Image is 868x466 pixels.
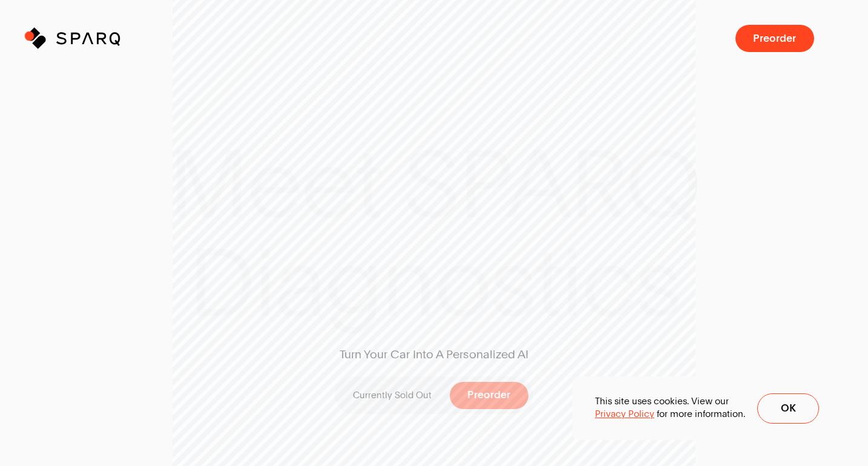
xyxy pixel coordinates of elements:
button: Preorder a SPARQ Diagnostics Device [735,25,814,52]
button: Preorder [450,382,528,409]
p: Currently Sold Out [353,389,432,402]
span: Preorder [753,33,796,44]
img: SPARQ app open in an iPhone on the Table [35,149,141,309]
span: Ok [781,403,796,414]
img: Range Rover Scenic Shot [173,292,280,453]
a: Privacy Policy [595,408,654,421]
img: SPARQ Diagnostics being inserting into an OBD Port [588,151,695,311]
span: Preorder [467,390,510,401]
span: Turn Your Car Into A Personalized AI [340,347,528,363]
img: Product Shot of a SPARQ Diagnostics Device [726,261,833,354]
span: Turn Your Car Into A Personalized AI [318,347,550,363]
p: This site uses cookies. View our for more information. [595,395,745,421]
button: Ok [757,393,819,424]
